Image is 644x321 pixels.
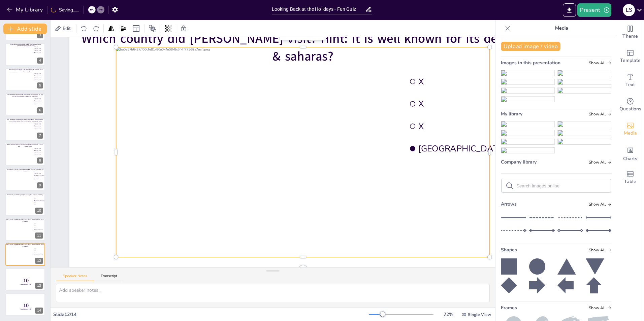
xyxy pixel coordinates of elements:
span: Template [620,57,641,64]
button: Upload image / video [501,42,560,51]
span: [PERSON_NAME] [35,125,54,126]
button: Export to PowerPoint [563,3,576,17]
span: X [35,227,54,228]
span: [PERSON_NAME] [35,100,54,101]
img: f00cfe81-80e0-4e08-8c6f-ff77562a7eaf.jpeg [501,121,554,127]
div: 13 [5,269,45,291]
span: [PERSON_NAME] [35,127,54,128]
span: [PERSON_NAME] [35,102,54,103]
span: Show all [589,306,611,310]
span: Show all [589,61,611,65]
button: L S [623,3,635,17]
button: Present [577,3,611,17]
span: Show all [589,202,611,207]
span: Countdown - title [21,308,32,310]
div: 9 [37,182,43,188]
span: Media [624,130,637,137]
div: Add a table [617,166,644,190]
button: My Library [5,4,46,15]
span: X [35,252,54,253]
div: Change the overall theme [617,20,644,44]
span: Canoeing on the Semois River [35,200,54,201]
div: 3 [37,32,43,38]
span: Charts [623,155,637,163]
span: [GEOGRAPHIC_DATA] [35,254,54,255]
button: Transcript [94,274,124,281]
input: Search images online [516,183,607,188]
span: X [35,248,54,249]
span: Which country did [PERSON_NAME] visit? Hint: it is well known for its deserts & saharas? [6,219,44,222]
div: Who Am I? My ideal holiday is “to workout, relax at the beach, visit a landmark, workout again…?d... [5,68,45,91]
div: Slide 12 / 14 [53,311,369,318]
img: c72b7bb9-6863-427c-af58-8418fc84afe7.jpeg [558,130,611,136]
img: c72b7bb9-6863-427c-af58-8418fc84afe7.jpeg [558,79,611,84]
div: 10 [5,193,45,215]
span: The ideal holiday doesn’t usually involve cows chasing humans. But guess who had this interesting... [7,94,43,97]
div: 7 [37,133,43,139]
img: 66fd02ca-39df-490f-9b68-09d0abe8606a.jpeg [558,121,611,127]
div: 12 [35,258,43,264]
button: Speaker Notes [56,274,94,281]
span: [PERSON_NAME] [35,179,54,180]
input: Insert title [272,4,365,14]
div: 72 % [440,311,456,318]
span: [PERSON_NAME] [35,75,54,76]
span: [PERSON_NAME] [35,123,54,124]
span: A fancy witch might have been spotted in [GEOGRAPHIC_DATA] ([GEOGRAPHIC_DATA]), but by WHO? [10,44,41,47]
span: [PERSON_NAME] [35,104,54,105]
span: Images in this presentation [501,60,560,66]
span: [PERSON_NAME] [35,152,54,153]
span: Show all [589,160,611,165]
div: 8 [37,157,43,164]
span: [GEOGRAPHIC_DATA] [35,229,54,230]
div: 10 [35,208,43,214]
img: c0a436bf-915c-42fc-9aa4-217574f1bd73.jpeg [501,88,554,93]
span: [PERSON_NAME] [35,50,54,51]
span: Palupi Kusuma [35,46,54,47]
span: Show all [589,112,611,116]
img: c0a436bf-915c-42fc-9aa4-217574f1bd73.jpeg [501,139,554,144]
img: f5d08e59-9b71-4b02-9901-99c7e9c2b6b5.jpeg [501,130,554,136]
div: L S [623,4,635,16]
div: 11 [35,233,43,239]
img: 6231d788-9b16-4998-983f-d1a11e6f560a.jpeg [558,88,611,93]
span: X [35,198,54,199]
span: X [35,250,54,251]
div: 2ec1248e-18/df302c04-78cf-41dd-837b-b4f7d6586eba.jpegA fancy witch might have been spotted in [GE... [5,43,45,65]
span: X [35,223,54,224]
span: [PERSON_NAME] [35,78,54,79]
span: [PERSON_NAME] [35,173,54,174]
span: X [35,204,54,205]
div: 11 [5,218,45,241]
span: [PERSON_NAME] [35,98,54,99]
div: 6 [37,107,43,113]
div: 5 [37,82,43,88]
span: Theme [622,33,638,40]
span: [PERSON_NAME] [35,73,54,74]
div: The ideal holiday doesn’t usually involve cows chasing humans. But guess who had this interesting... [5,93,45,115]
div: 13 [35,283,43,289]
div: Add images, graphics, shapes or video [617,117,644,141]
span: Not all holidays involve sipping cocktails at the beach. This time around _______ had to dedicate... [7,119,43,122]
div: 14 [5,293,45,316]
button: Add slide [3,24,47,34]
div: Would you brave climbing a mountain during a hurricane storm. I bet not, but _______ did exactly ... [5,143,45,166]
span: My library [501,111,522,117]
span: Company library [501,159,537,165]
span: Edit [61,25,72,32]
span: Questions [619,105,641,113]
span: [PERSON_NAME] [35,148,54,149]
span: Position [149,25,157,33]
div: 12 [5,243,45,265]
p: Media [513,20,610,36]
img: f00cfe81-80e0-4e08-8c6f-ff77562a7eaf.jpeg [501,70,554,76]
span: X [35,202,54,203]
span: Table [624,178,636,185]
span: X [35,225,54,226]
span: An island full of [DEMOGRAPHIC_DATA] [35,175,54,176]
span: 10 [23,302,29,309]
span: [PERSON_NAME] [35,177,54,178]
span: [PERSON_NAME] [35,150,54,151]
div: Saving...... [51,7,79,13]
img: 6231d788-9b16-4998-983f-d1a11e6f560a.jpeg [558,139,611,144]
